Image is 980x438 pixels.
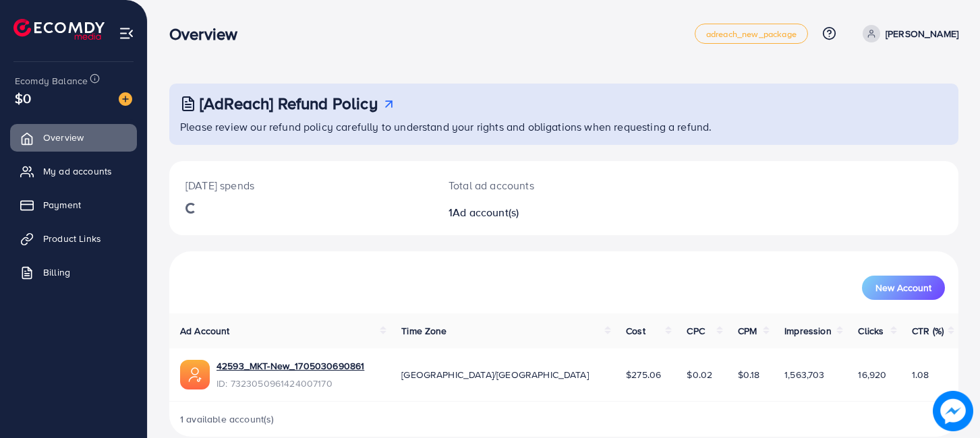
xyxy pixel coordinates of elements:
[858,324,884,338] span: Clicks
[180,360,210,389] img: ic-ads-acc.e4c84228.svg
[43,198,81,212] span: Payment
[687,368,712,381] span: $0.02
[933,391,973,431] img: image
[784,368,824,381] span: 1,563,703
[10,259,137,286] a: Billing
[858,368,886,381] span: 16,920
[626,324,645,338] span: Cost
[695,24,808,44] a: adreach_new_package
[180,412,275,426] span: 1 available account(s)
[180,324,230,338] span: Ad Account
[706,30,797,38] span: adreach_new_package
[200,94,378,113] h3: [AdReach] Refund Policy
[738,324,757,338] span: CPM
[453,205,519,220] span: Ad account(s)
[687,324,704,338] span: CPC
[626,368,661,381] span: $275.06
[10,225,137,252] a: Product Links
[180,119,950,135] p: Please review our refund policy carefully to understand your rights and obligations when requesti...
[119,92,132,106] img: image
[862,276,945,300] button: New Account
[738,368,760,381] span: $0.18
[15,74,88,88] span: Ecomdy Balance
[217,359,364,373] a: 42593_MKT-New_1705030690861
[912,324,944,338] span: CTR (%)
[169,24,248,44] h3: Overview
[401,324,446,338] span: Time Zone
[449,206,614,219] h2: 1
[15,88,31,108] span: $0
[857,25,958,42] a: [PERSON_NAME]
[10,158,137,185] a: My ad accounts
[119,26,134,41] img: menu
[43,265,70,279] span: Billing
[10,124,137,151] a: Overview
[13,19,105,40] img: logo
[185,177,416,193] p: [DATE] spends
[784,324,832,338] span: Impression
[401,368,589,381] span: [GEOGRAPHIC_DATA]/[GEOGRAPHIC_DATA]
[10,191,137,218] a: Payment
[875,283,931,292] span: New Account
[912,368,929,381] span: 1.08
[43,131,84,144] span: Overview
[217,377,364,390] span: ID: 7323050961424007170
[886,26,958,42] p: [PERSON_NAME]
[43,164,112,178] span: My ad accounts
[43,232,101,245] span: Product Links
[449,177,614,193] p: Total ad accounts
